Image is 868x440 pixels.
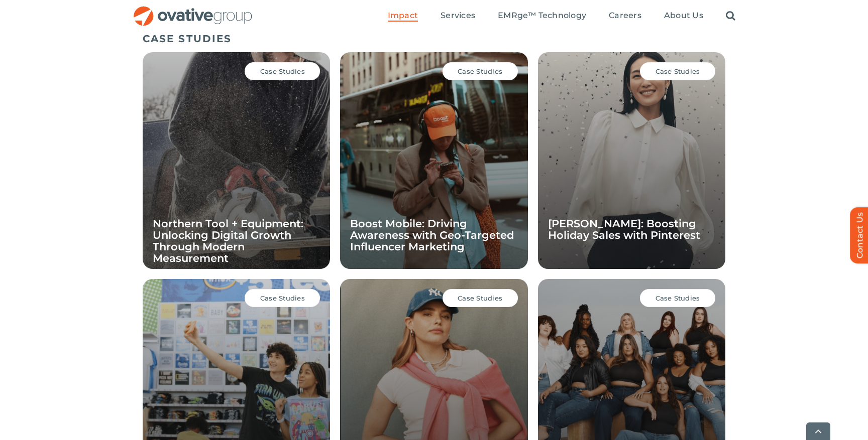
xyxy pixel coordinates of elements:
span: Careers [609,11,641,21]
a: Services [441,11,475,22]
a: [PERSON_NAME]: Boosting Holiday Sales with Pinterest [548,217,700,241]
span: About Us [664,11,703,21]
h5: CASE STUDIES [143,33,725,45]
a: Careers [609,11,641,22]
span: Impact [388,11,418,21]
a: About Us [664,11,703,22]
a: Northern Tool + Equipment: Unlocking Digital Growth Through Modern Measurement [153,217,303,264]
a: OG_Full_horizontal_RGB [133,5,253,15]
a: Search [726,11,735,22]
a: Impact [388,11,418,22]
a: Boost Mobile: Driving Awareness with Geo-Targeted Influencer Marketing [350,217,514,253]
a: EMRge™ Technology [498,11,586,22]
span: EMRge™ Technology [498,11,586,21]
span: Services [441,11,475,21]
